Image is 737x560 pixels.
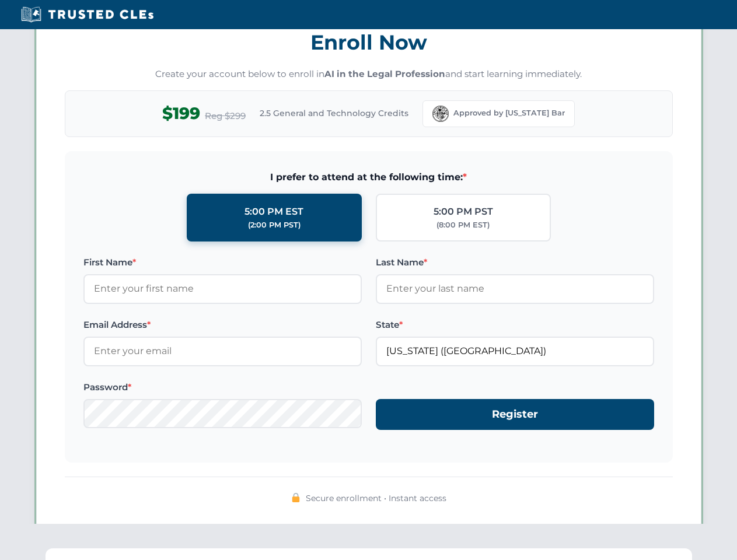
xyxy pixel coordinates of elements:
[376,318,654,332] label: State
[248,219,301,231] div: (2:00 PM PST)
[205,109,246,123] span: Reg $299
[83,318,362,332] label: Email Address
[432,106,449,122] img: Florida Bar
[83,170,654,185] span: I prefer to attend at the following time:
[376,399,654,430] button: Register
[434,204,493,219] div: 5:00 PM PST
[436,219,490,231] div: (8:00 PM EST)
[65,24,673,61] h3: Enroll Now
[324,68,445,79] strong: AI in the Legal Profession
[291,493,301,502] img: 🔒
[83,380,362,394] label: Password
[162,100,200,127] span: $199
[244,204,303,219] div: 5:00 PM EST
[376,256,654,269] label: Last Name
[453,107,565,119] span: Approved by [US_STATE] Bar
[260,107,408,120] span: 2.5 General and Technology Credits
[83,256,362,269] label: First Name
[83,274,362,303] input: Enter your first name
[65,68,673,81] p: Create your account below to enroll in and start learning immediately.
[18,6,157,23] img: Trusted CLEs
[306,492,446,505] span: Secure enrollment • Instant access
[376,337,654,366] input: Florida (FL)
[83,337,362,366] input: Enter your email
[376,274,654,303] input: Enter your last name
